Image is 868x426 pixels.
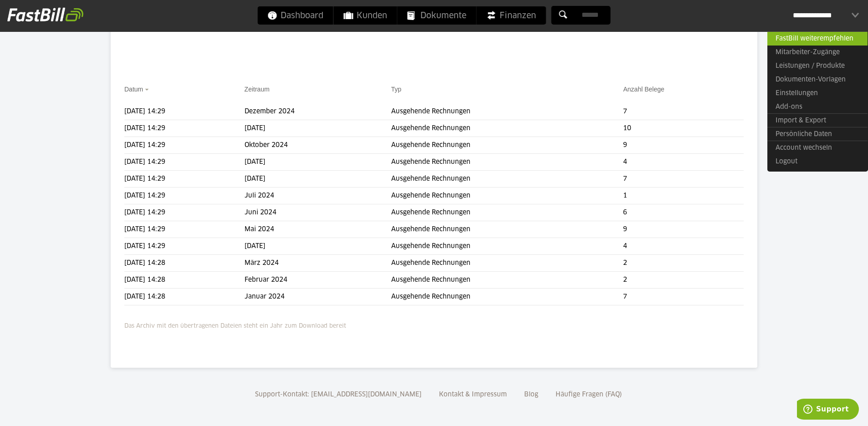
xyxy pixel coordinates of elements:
a: Zeitraum [245,86,270,93]
a: Datum [124,86,143,93]
td: 2 [623,255,743,272]
td: Juni 2024 [245,204,391,221]
a: Persönliche Daten [767,127,868,141]
td: Ausgehende Rechnungen [391,120,623,137]
td: Oktober 2024 [245,137,391,154]
td: [DATE] 14:29 [124,238,245,255]
td: Ausgehende Rechnungen [391,154,623,171]
td: Ausgehende Rechnungen [391,103,623,120]
td: Ausgehende Rechnungen [391,272,623,289]
a: Kontakt & Impressum [436,391,510,398]
td: Ausgehende Rechnungen [391,204,623,221]
td: [DATE] 14:29 [124,204,245,221]
td: Ausgehende Rechnungen [391,238,623,255]
td: 1 [623,188,743,204]
td: 7 [623,171,743,188]
td: [DATE] [245,120,391,137]
td: [DATE] [245,171,391,188]
td: 9 [623,221,743,238]
td: Ausgehende Rechnungen [391,137,623,154]
td: 9 [623,137,743,154]
a: Blog [521,391,541,398]
td: Ausgehende Rechnungen [391,221,623,238]
a: Dashboard [258,6,333,25]
a: Account wechseln [767,141,868,155]
td: 6 [623,204,743,221]
a: Support-Kontakt: [EMAIL_ADDRESS][DOMAIN_NAME] [252,391,425,398]
img: fastbill_logo_white.png [7,7,83,22]
span: Dokumente [408,6,466,25]
a: Anzahl Belege [623,86,664,93]
td: [DATE] 14:29 [124,171,245,188]
a: Import & Export [767,113,868,127]
td: [DATE] 14:29 [124,137,245,154]
td: 4 [623,154,743,171]
td: Ausgehende Rechnungen [391,188,623,204]
a: Typ [391,86,402,93]
a: Finanzen [477,6,546,25]
td: 7 [623,289,743,305]
span: Dashboard [268,6,323,25]
td: [DATE] 14:28 [124,289,245,305]
td: [DATE] 14:29 [124,103,245,120]
td: [DATE] 14:29 [124,120,245,137]
a: Dokumenten-Vorlagen [767,73,868,86]
a: Add-ons [767,100,868,114]
a: Mitarbeiter-Zugänge [767,46,868,59]
span: Finanzen [487,6,536,25]
span: Kunden [344,6,387,25]
a: Logout [767,155,868,168]
a: Einstellungen [767,86,868,100]
a: Dokumente [398,6,476,25]
td: März 2024 [245,255,391,272]
td: 4 [623,238,743,255]
a: Kunden [334,6,397,25]
td: [DATE] 14:29 [124,154,245,171]
td: Januar 2024 [245,289,391,305]
td: [DATE] 14:29 [124,221,245,238]
td: [DATE] 14:29 [124,188,245,204]
td: Dezember 2024 [245,103,391,120]
td: [DATE] 14:28 [124,272,245,289]
td: 7 [623,103,743,120]
td: Mai 2024 [245,221,391,238]
a: Leistungen / Produkte [767,59,868,73]
td: [DATE] 14:28 [124,255,245,272]
td: 2 [623,272,743,289]
td: Juli 2024 [245,188,391,204]
img: sort_desc.gif [145,89,151,91]
td: [DATE] [245,154,391,171]
a: FastBill weiterempfehlen [767,31,868,46]
td: Februar 2024 [245,272,391,289]
td: Ausgehende Rechnungen [391,255,623,272]
a: Häufige Fragen (FAQ) [552,391,625,398]
td: Ausgehende Rechnungen [391,289,623,305]
td: [DATE] [245,238,391,255]
p: Das Archiv mit den übertragenen Dateien steht ein Jahr zum Download bereit [124,317,744,331]
td: 10 [623,120,743,137]
iframe: Öffnet ein Widget, in dem Sie weitere Informationen finden [797,399,859,421]
td: Ausgehende Rechnungen [391,171,623,188]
